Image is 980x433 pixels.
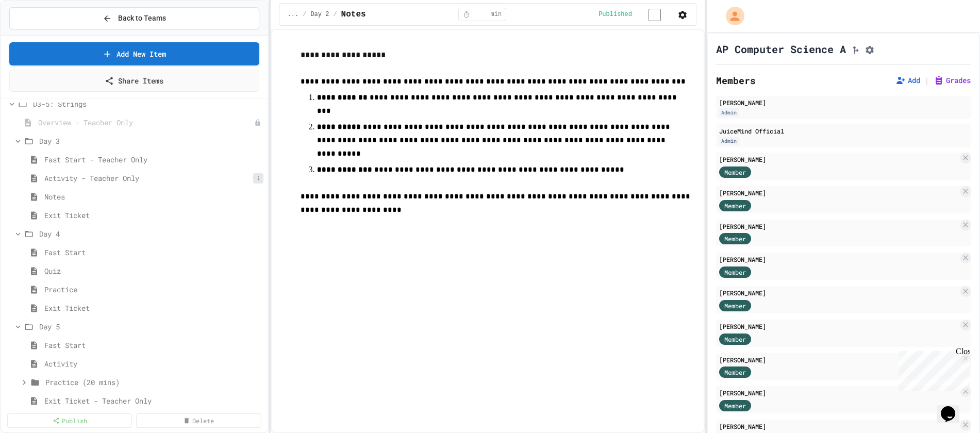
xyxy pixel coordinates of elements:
span: / [303,10,306,19]
a: Publish [7,413,132,428]
span: Member [724,168,746,177]
button: Assignment Settings [865,43,875,55]
div: [PERSON_NAME] [719,355,958,364]
button: Add [895,75,920,86]
div: [PERSON_NAME] [719,255,958,264]
div: Chat with us now!Close [4,4,71,65]
button: Grades [934,75,971,86]
span: Quiz [44,265,263,276]
div: [PERSON_NAME] [719,288,958,297]
div: [PERSON_NAME] [719,155,958,164]
h1: AP Computer Science A [716,42,846,56]
span: Member [724,335,746,344]
span: Member [724,301,746,310]
span: Day 5 [39,321,263,332]
span: Day 4 [39,228,263,239]
span: Practice [44,284,263,295]
span: Member [724,201,746,210]
span: Published [599,10,632,19]
button: Back to Teams [9,7,259,29]
span: ... [288,10,299,19]
span: Fast Start - Teacher Only [44,154,263,165]
span: min [491,10,502,19]
span: Notes [341,8,366,21]
span: Member [724,401,746,410]
div: JuiceMind Official [719,126,968,136]
div: Admin [719,108,739,117]
button: Click to see fork details [850,43,860,55]
span: Day 3 [39,136,263,146]
a: Delete [136,413,261,428]
span: | [924,74,929,87]
button: More options [253,173,263,184]
iframe: chat widget [937,392,970,423]
div: [PERSON_NAME] [719,222,958,231]
span: Member [724,368,746,377]
span: Exit Ticket [44,303,263,313]
div: Unpublished [254,119,261,126]
input: publish toggle [636,9,673,21]
div: My Account [715,4,747,28]
span: Overview - Teacher Only [38,117,254,128]
h2: Members [716,73,756,88]
span: Exit Ticket [44,210,263,221]
div: [PERSON_NAME] [719,388,958,397]
span: Exit Ticket - Teacher Only [44,395,263,406]
span: Activity [44,358,263,369]
span: Notes [44,191,263,202]
div: Content is published and visible to students [599,8,673,21]
span: Day 2 [310,10,329,19]
iframe: chat widget [894,347,970,391]
div: [PERSON_NAME] [719,98,968,107]
span: / [333,10,337,19]
span: Member [724,234,746,243]
span: Activity - Teacher Only [44,173,253,184]
span: Fast Start [44,247,263,258]
span: Member [724,268,746,277]
span: Fast Start [44,340,263,351]
span: Practice (20 mins) [45,377,263,388]
a: Share Items [9,70,259,92]
div: [PERSON_NAME] [719,188,958,197]
span: D3-5: Strings [33,98,263,109]
a: Add New Item [9,42,259,65]
div: Admin [719,137,739,145]
div: [PERSON_NAME] [719,322,958,331]
div: [PERSON_NAME] [719,422,958,431]
span: Back to Teams [118,13,166,24]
